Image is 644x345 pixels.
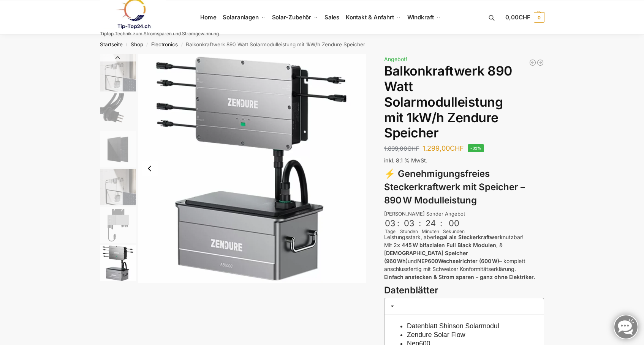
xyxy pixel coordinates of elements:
[529,59,536,66] a: Balkonkraftwerk 890 Watt Solarmodulleistung mit 2kW/h Zendure Speicher
[321,0,342,35] a: Sales
[505,14,530,21] span: 0,00
[138,54,367,283] img: Zendure-Solaflow
[223,14,259,21] span: Solaranlagen
[342,0,404,35] a: Kontakt & Anfahrt
[417,258,499,264] strong: NEP600Wechselrichter (600 W)
[384,210,544,218] div: [PERSON_NAME] Sonder Angebot
[100,54,136,91] img: Zendure-solar-flow-Batteriespeicher für Balkonkraftwerke
[98,168,136,206] li: 4 / 6
[468,144,484,152] span: -32%
[272,14,312,21] span: Solar-Zubehör
[384,274,535,280] strong: Einfach anstecken & Strom sparen – ganz ohne Elektriker.
[407,14,434,21] span: Windkraft
[100,131,136,167] img: Maysun
[98,54,136,92] li: 1 / 6
[384,56,407,62] span: Angebot!
[220,0,269,35] a: Solaranlagen
[100,245,136,281] img: Zendure-Solaflow
[450,144,464,152] span: CHF
[397,218,399,233] div: :
[443,228,465,235] div: Sekunden
[407,322,499,330] a: Datenblatt Shinson Solarmodul
[178,42,186,48] span: /
[98,130,136,168] li: 3 / 6
[440,218,442,233] div: :
[269,0,321,35] a: Solar-Zubehör
[400,228,418,235] div: Stunden
[123,42,131,48] span: /
[505,6,544,29] a: 0,00CHF 0
[444,218,464,228] div: 00
[384,145,419,152] bdi: 1.899,00
[401,218,417,228] div: 03
[384,250,468,264] strong: [DEMOGRAPHIC_DATA] Speicher (960 Wh)
[100,93,136,129] img: Anschlusskabel-3meter_schweizer-stecker
[404,0,444,35] a: Windkraft
[98,206,136,244] li: 5 / 6
[422,228,439,235] div: Minuten
[407,331,465,339] a: Zendure Solar Flow
[100,169,136,205] img: Zendure-solar-flow-Batteriespeicher für Balkonkraftwerke
[536,59,544,66] a: Steckerkraftwerk mit 4 KW Speicher und 8 Solarmodulen mit 3600 Watt
[131,41,143,47] a: Shop
[100,54,136,61] button: Previous slide
[384,157,427,164] span: inkl. 8,1 % MwSt.
[384,63,544,141] h1: Balkonkraftwerk 890 Watt Solarmodulleistung mit 1kW/h Zendure Speicher
[142,161,158,176] button: Previous slide
[397,242,496,248] strong: x 445 W bifazialen Full Black Modulen
[98,244,136,282] li: 6 / 6
[419,218,421,233] div: :
[100,41,123,47] a: Startseite
[422,144,464,152] bdi: 1.299,00
[98,92,136,130] li: 2 / 6
[324,14,340,21] span: Sales
[151,41,178,47] a: Electronics
[100,32,219,36] p: Tiptop Technik zum Stromsparen und Stromgewinnung
[384,233,544,281] p: Leistungsstark, aber nutzbar! Mit 2 , & und – komplett anschlussfertig mit Schweizer Konformitäts...
[407,145,419,152] span: CHF
[435,234,503,240] strong: legal als Steckerkraftwerk
[422,218,438,228] div: 24
[384,167,544,207] h3: ⚡ Genehmigungsfreies Steckerkraftwerk mit Speicher – 890 W Modulleistung
[86,35,558,54] nav: Breadcrumb
[519,14,530,21] span: CHF
[100,207,136,243] img: nep-microwechselrichter-600w
[534,12,544,23] span: 0
[138,54,367,283] li: 6 / 6
[143,42,151,48] span: /
[384,228,396,235] div: Tage
[384,284,544,297] h3: Datenblätter
[385,218,396,228] div: 03
[346,14,394,21] span: Kontakt & Anfahrt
